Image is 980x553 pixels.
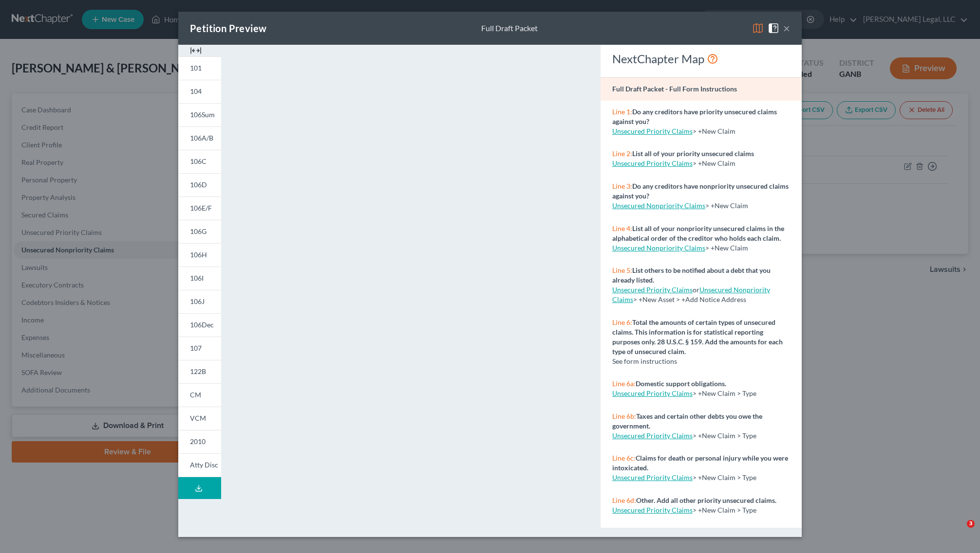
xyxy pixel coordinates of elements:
[190,180,207,189] span: 106D
[190,414,206,422] span: VCM
[612,182,632,190] span: Line 3:
[190,87,202,95] span: 104
[612,412,636,420] span: Line 6b:
[178,220,221,243] a: 106G
[947,520,970,543] iframe: Intercom live chat
[612,379,636,388] span: Line 6a:
[190,391,201,399] span: CM
[190,437,206,446] span: 2010
[190,367,206,375] span: 122B
[693,473,756,482] span: > +New Claim > Type
[190,157,207,165] span: 106C
[612,107,632,116] span: Line 1:
[178,103,221,126] a: 106Sum
[693,506,756,514] span: > +New Claim > Type
[612,244,705,252] a: Unsecured Nonpriority Claims
[190,344,202,352] span: 107
[636,496,776,504] strong: Other. Add all other priority unsecured claims.
[178,56,221,80] a: 101
[178,80,221,103] a: 104
[612,454,788,472] strong: Claims for death or personal injury while you were intoxicated.
[632,149,754,158] strong: List all of your priority unsecured claims
[783,22,790,34] button: ×
[612,412,762,430] strong: Taxes and certain other debts you owe the government.
[612,224,784,242] strong: List all of your nonpriority unsecured claims in the alphabetical order of the creditor who holds...
[178,126,221,150] a: 106A/B
[178,453,221,477] a: Atty Disc
[612,357,677,365] span: See form instructions
[178,360,221,383] a: 122B
[967,520,975,528] span: 3
[612,496,636,504] span: Line 6d:
[190,134,213,142] span: 106A/B
[481,23,538,34] div: Full Draft Packet
[768,22,779,34] img: help-close-5ba153eb36485ed6c1ea00a893f15db1cb9b99d6cae46e1a8edb6c62d00a1a76.svg
[636,379,726,388] strong: Domestic support obligations.
[693,127,735,135] span: > +New Claim
[612,506,693,514] a: Unsecured Priority Claims
[190,64,202,72] span: 101
[705,201,748,210] span: > +New Claim
[178,290,221,313] a: 106J
[612,285,699,294] span: or
[190,461,218,469] span: Atty Disc
[612,107,777,125] strong: Do any creditors have priority unsecured claims against you?
[693,431,756,440] span: > +New Claim > Type
[612,127,693,135] a: Unsecured Priority Claims
[693,159,735,167] span: > +New Claim
[190,110,215,119] span: 106Sum
[612,285,693,294] a: Unsecured Priority Claims
[178,407,221,430] a: VCM
[178,430,221,453] a: 2010
[612,182,789,200] strong: Do any creditors have nonpriority unsecured claims against you?
[190,250,207,259] span: 106H
[752,22,764,34] img: map-eea8200ae884c6f1103ae1953ef3d486a96c86aabb227e865a55264e3737af1f.svg
[178,150,221,173] a: 106C
[178,173,221,196] a: 106D
[190,204,212,212] span: 106E/F
[612,266,771,284] strong: List others to be notified about a debt that you already listed.
[190,274,204,282] span: 106I
[705,244,748,252] span: > +New Claim
[178,267,221,290] a: 106I
[612,285,770,303] a: Unsecured Nonpriority Claims
[612,149,632,158] span: Line 2:
[612,318,783,356] strong: Total the amounts of certain types of unsecured claims. This information is for statistical repor...
[239,53,583,527] iframe: <object ng-attr-data='[URL][DOMAIN_NAME]' type='application/pdf' width='100%' height='975px'></ob...
[190,227,207,235] span: 106G
[612,389,693,397] a: Unsecured Priority Claims
[190,321,214,329] span: 106Dec
[612,473,693,482] a: Unsecured Priority Claims
[178,196,221,220] a: 106E/F
[178,337,221,360] a: 107
[190,21,266,35] div: Petition Preview
[612,51,790,67] div: NextChapter Map
[693,389,756,397] span: > +New Claim > Type
[178,313,221,337] a: 106Dec
[612,159,693,167] a: Unsecured Priority Claims
[612,224,632,232] span: Line 4:
[612,85,737,93] strong: Full Draft Packet - Full Form Instructions
[612,431,693,440] a: Unsecured Priority Claims
[612,318,632,326] span: Line 6:
[190,45,202,56] img: expand-e0f6d898513216a626fdd78e52531dac95497ffd26381d4c15ee2fc46db09dca.svg
[612,266,632,274] span: Line 5:
[178,243,221,267] a: 106H
[612,201,705,210] a: Unsecured Nonpriority Claims
[612,454,636,462] span: Line 6c:
[178,383,221,407] a: CM
[190,297,205,305] span: 106J
[612,285,770,303] span: > +New Asset > +Add Notice Address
